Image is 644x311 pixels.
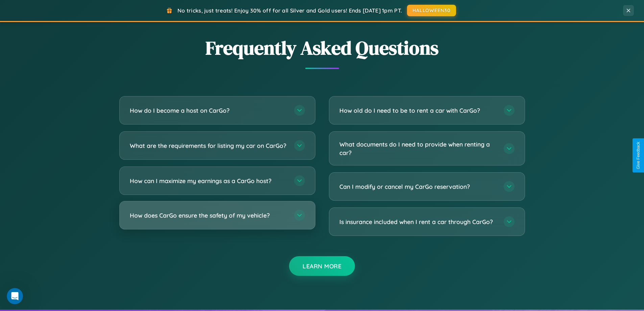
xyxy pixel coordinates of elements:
h3: Can I modify or cancel my CarGo reservation? [339,182,497,191]
h3: What documents do I need to provide when renting a car? [339,140,497,157]
h3: What are the requirements for listing my car on CarGo? [130,141,287,150]
h3: How old do I need to be to rent a car with CarGo? [339,106,497,115]
span: No tricks, just treats! Enjoy 30% off for all Silver and Gold users! Ends [DATE] 1pm PT. [177,7,402,14]
div: Give Feedback [636,142,641,169]
h3: How do I become a host on CarGo? [130,106,287,115]
h3: How can I maximize my earnings as a CarGo host? [130,177,287,185]
button: HALLOWEEN30 [407,5,456,16]
iframe: Intercom live chat [7,288,23,304]
h2: Frequently Asked Questions [119,35,525,61]
button: Learn More [289,256,355,276]
h3: Is insurance included when I rent a car through CarGo? [339,218,497,226]
h3: How does CarGo ensure the safety of my vehicle? [130,211,287,220]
